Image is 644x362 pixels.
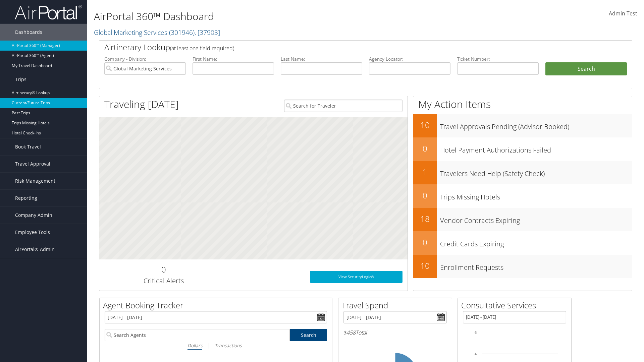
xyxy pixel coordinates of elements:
[15,207,52,224] span: Company Admin
[195,28,220,37] span: , [ 37903 ]
[440,213,632,225] h3: Vendor Contracts Expiring
[104,264,223,275] h2: 0
[103,300,332,311] h2: Agent Booking Tracker
[413,260,437,271] h2: 10
[413,166,437,178] h2: 1
[413,119,437,131] h2: 10
[215,342,241,349] i: Transactions
[440,189,632,202] h3: Trips Missing Hotels
[413,184,632,208] a: 0Trips Missing Hotels
[15,71,26,88] span: Trips
[413,237,437,248] h2: 0
[545,62,627,76] button: Search
[609,3,637,24] a: Admin Test
[440,236,632,249] h3: Credit Cards Expiring
[15,138,41,155] span: Book Travel
[187,342,202,349] i: Dollars
[413,190,437,201] h2: 0
[170,45,234,52] span: (at least one field required)
[105,341,327,350] div: |
[15,224,50,241] span: Employee Tools
[461,300,571,311] h2: Consultative Services
[413,255,632,278] a: 10Enrollment Requests
[369,56,450,62] label: Agency Locator:
[342,300,452,311] h2: Travel Spend
[440,259,632,272] h3: Enrollment Requests
[15,173,55,189] span: Risk Management
[413,97,632,111] h1: My Action Items
[15,24,42,41] span: Dashboards
[284,100,402,112] input: Search for Traveler
[413,137,632,161] a: 0Hotel Payment Authorizations Failed
[440,166,632,178] h3: Travelers Need Help (Safety Check)
[413,231,632,255] a: 0Credit Cards Expiring
[104,276,223,286] h3: Critical Alerts
[413,208,632,231] a: 18Vendor Contracts Expiring
[15,156,50,172] span: Travel Approval
[169,28,195,37] span: ( 301946 )
[310,271,402,283] a: View SecurityLogic®
[475,330,477,335] tspan: 6
[413,143,437,154] h2: 0
[15,4,82,20] img: airportal-logo.png
[104,56,186,62] label: Company - Division:
[94,9,456,23] h1: AirPortal 360™ Dashboard
[104,97,179,111] h1: Traveling [DATE]
[440,142,632,155] h3: Hotel Payment Authorizations Failed
[413,213,437,225] h2: 18
[343,329,356,336] span: $458
[105,329,290,341] input: Search Agents
[104,42,583,53] h2: Airtinerary Lookup
[94,28,220,37] a: Global Marketing Services
[413,161,632,184] a: 1Travelers Need Help (Safety Check)
[343,329,447,336] h6: Total
[475,352,477,356] tspan: 4
[290,329,327,341] a: Search
[440,119,632,131] h3: Travel Approvals Pending (Advisor Booked)
[193,56,274,62] label: First Name:
[457,56,539,62] label: Ticket Number:
[15,241,55,258] span: AirPortal® Admin
[413,114,632,137] a: 10Travel Approvals Pending (Advisor Booked)
[609,10,637,17] span: Admin Test
[15,190,37,206] span: Reporting
[281,56,362,62] label: Last Name:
